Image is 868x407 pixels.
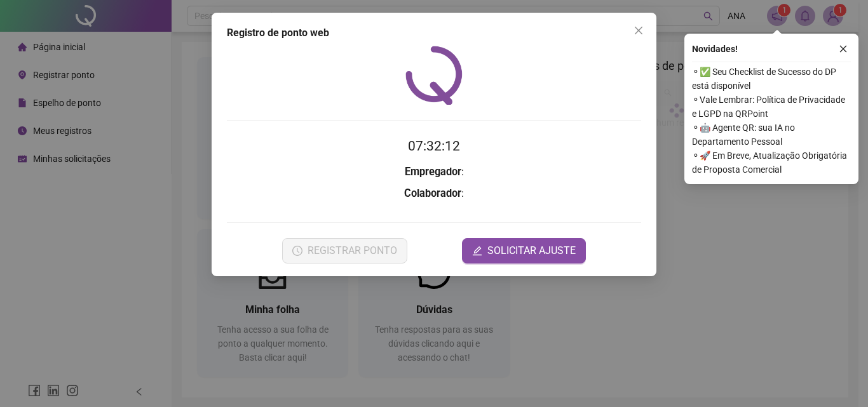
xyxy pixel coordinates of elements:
[634,25,644,36] span: close
[692,121,851,149] span: ⚬ 🤖 Agente QR: sua IA no Departamento Pessoal
[628,20,649,41] button: Close
[408,138,460,154] time: 07:32:12
[692,65,851,93] span: ⚬ ✅ Seu Checklist de Sucesso do DP está disponível
[692,149,851,177] span: ⚬ 🚀 Em Breve, Atualização Obrigatória de Proposta Comercial
[227,185,641,202] h3: :
[405,46,463,105] img: QRPoint
[282,238,407,264] button: REGISTRAR PONTO
[487,243,576,258] span: SOLICITAR AJUSTE
[839,44,848,53] span: close
[404,187,461,199] strong: Colaborador
[405,166,461,178] strong: Empregador
[227,164,641,180] h3: :
[692,93,851,121] span: ⚬ Vale Lembrar: Política de Privacidade e LGPD na QRPoint
[472,246,482,256] span: edit
[692,42,738,56] span: Novidades !
[227,25,641,41] div: Registro de ponto web
[462,238,586,264] button: editSOLICITAR AJUSTE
